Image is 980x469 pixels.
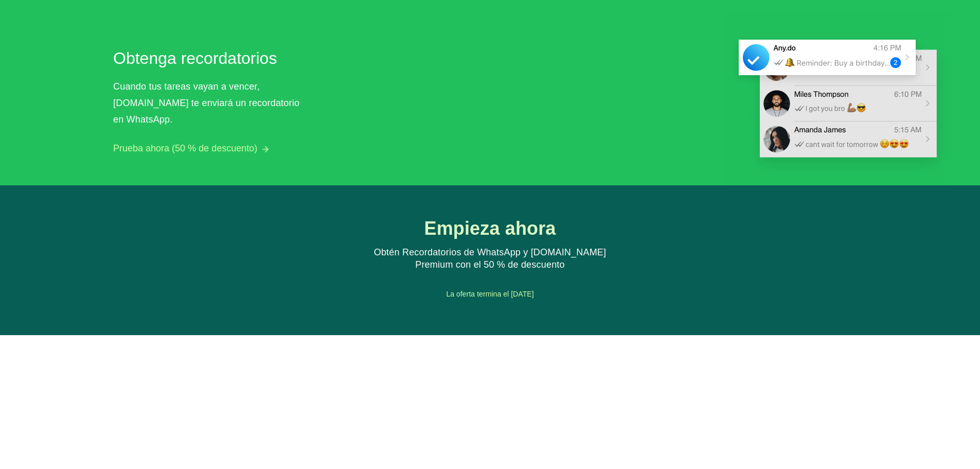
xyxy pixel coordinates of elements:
img: Obtener Recordatorios en WhatsApp [726,14,951,185]
img: arrow [262,146,269,152]
h2: Obtenga recordatorios [113,46,304,71]
div: La oferta termina el [DATE] [298,287,682,302]
h1: Empieza ahora [395,218,585,239]
div: Cuando tus tareas vayan a vencer, [DOMAIN_NAME] te enviará un recordatorio en WhatsApp. [113,78,309,128]
div: Obtén Recordatorios de WhatsApp y [DOMAIN_NAME] Premium con el 50 % de descuento [367,247,613,271]
button: Prueba ahora (50 % de descuento) [113,143,257,154]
